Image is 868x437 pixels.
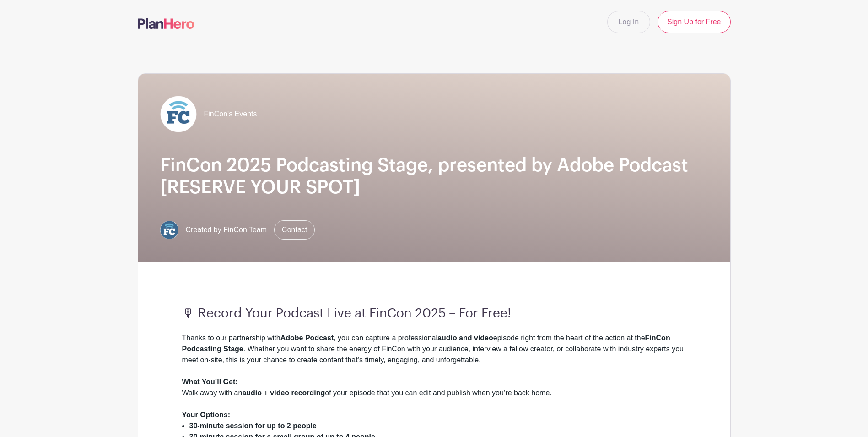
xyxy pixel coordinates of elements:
strong: audio and video [437,334,493,342]
a: Sign Up for Free [658,11,730,33]
strong: 30-minute session for up to 2 people [189,422,317,430]
h3: 🎙 Record Your Podcast Live at FinCon 2025 – For Free! [182,306,686,322]
span: Created by FinCon Team [186,224,267,235]
div: Walk away with an of your episode that you can edit and publish when you’re back home. [182,377,686,410]
strong: What You’ll Get: [182,378,238,386]
strong: FinCon Podcasting Stage [182,334,670,353]
img: logo-507f7623f17ff9eddc593b1ce0a138ce2505c220e1c5a4e2b4648c50719b7d32.svg [138,18,194,29]
a: Contact [274,220,315,240]
img: FC%20circle_white.png [160,96,197,132]
img: FC%20circle.png [160,221,178,239]
a: Log In [607,11,650,33]
strong: Adobe Podcast [280,334,334,342]
strong: Your Options: [182,411,230,419]
h1: FinCon 2025 Podcasting Stage, presented by Adobe Podcast [RESERVE YOUR SPOT] [160,154,708,198]
strong: audio + video recording [242,389,325,397]
span: FinCon's Events [204,109,257,120]
div: Thanks to our partnership with , you can capture a professional episode right from the heart of t... [182,333,686,377]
